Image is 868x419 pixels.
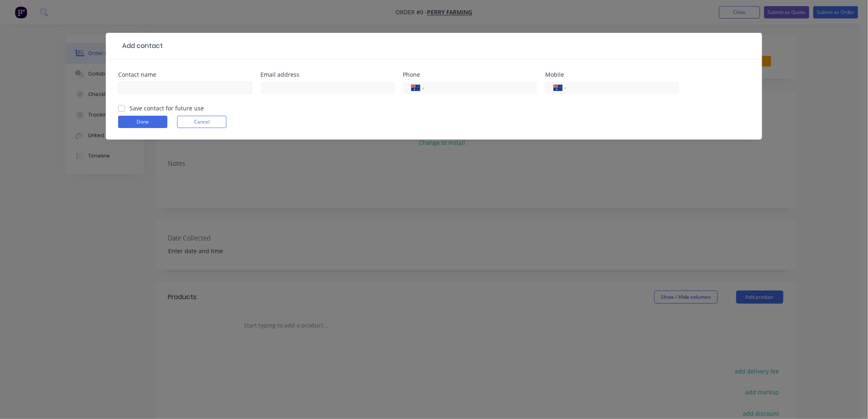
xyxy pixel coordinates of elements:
div: Phone [403,72,537,78]
label: Save contact for future use [130,104,204,112]
button: Done [118,116,167,128]
button: Cancel [177,116,226,128]
div: Add contact [118,41,163,51]
div: Contact name [118,72,252,78]
div: Email address [260,72,395,78]
div: Mobile [545,72,679,78]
